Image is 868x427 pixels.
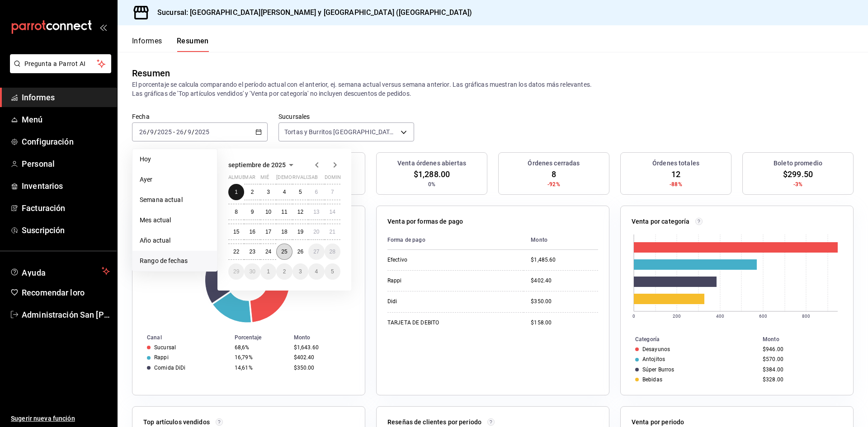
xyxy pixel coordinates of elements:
abbr: 7 de septiembre de 2025 [331,189,334,195]
font: 19 [297,229,303,235]
button: 25 de septiembre de 2025 [276,244,292,260]
font: Resumen [132,68,170,79]
abbr: 19 de septiembre de 2025 [297,229,303,235]
font: -3% [793,181,802,188]
font: $402.40 [531,277,552,284]
font: Venta órdenes abiertas [397,160,466,167]
font: 22 [233,249,239,255]
abbr: 28 de septiembre de 2025 [330,249,335,255]
abbr: 24 de septiembre de 2025 [265,249,271,255]
font: Inventarios [22,181,63,191]
font: almuerzo [228,174,255,180]
font: Forma de pago [387,237,425,243]
button: 11 de septiembre de 2025 [276,204,292,220]
button: 17 de septiembre de 2025 [260,224,276,240]
font: Monto [763,336,779,343]
font: 27 [313,249,319,255]
input: -- [187,128,192,136]
font: Rappi [387,277,402,284]
font: 1 [267,268,270,275]
font: Rango de fechas [140,257,188,264]
abbr: lunes [228,174,255,184]
button: 7 de septiembre de 2025 [325,184,340,200]
abbr: miércoles [260,174,269,184]
font: Suscripción [22,225,65,235]
font: mar [244,174,255,180]
button: 10 de septiembre de 2025 [260,204,276,220]
font: Semana actual [140,196,183,203]
abbr: 3 de septiembre de 2025 [267,189,270,195]
abbr: 8 de septiembre de 2025 [235,209,238,215]
font: Venta por formas de pago [387,218,463,225]
font: 14 [330,209,335,215]
font: Tortas y Burritos [GEOGRAPHIC_DATA][PERSON_NAME] ([GEOGRAPHIC_DATA]) [284,128,513,136]
button: 1 de septiembre de 2025 [228,184,244,200]
font: 30 [249,268,255,275]
font: $384.00 [763,366,783,373]
button: 3 de septiembre de 2025 [260,184,276,200]
abbr: 23 de septiembre de 2025 [249,249,255,255]
font: 25 [281,249,287,255]
abbr: 1 de octubre de 2025 [267,268,270,275]
abbr: 26 de septiembre de 2025 [297,249,303,255]
abbr: 10 de septiembre de 2025 [265,209,271,215]
abbr: 4 de septiembre de 2025 [283,189,286,195]
font: Monto [531,237,547,243]
font: Informes [22,93,55,102]
font: Ayer [140,176,153,183]
font: -88% [670,181,682,188]
font: 29 [233,268,239,275]
button: 3 de octubre de 2025 [292,263,308,280]
button: 27 de septiembre de 2025 [308,244,324,260]
abbr: 21 de septiembre de 2025 [330,229,335,235]
abbr: 1 de septiembre de 2025 [235,189,238,195]
font: Informes [132,37,162,45]
font: Sucursales [278,113,310,120]
font: Recomendar loro [22,288,85,297]
font: 23 [249,249,255,255]
abbr: 9 de septiembre de 2025 [251,209,254,215]
font: 0% [428,181,435,188]
text: 800 [802,314,810,319]
abbr: viernes [292,174,317,184]
font: Monto [294,334,311,341]
font: Resumen [177,37,209,45]
button: 1 de octubre de 2025 [260,263,276,280]
font: 6 [315,189,318,195]
button: 13 de septiembre de 2025 [308,204,324,220]
button: 21 de septiembre de 2025 [325,224,340,240]
abbr: 11 de septiembre de 2025 [281,209,287,215]
font: 26 [297,249,303,255]
button: 2 de septiembre de 2025 [244,184,260,200]
button: 5 de octubre de 2025 [325,263,340,280]
abbr: 14 de septiembre de 2025 [330,209,335,215]
button: 4 de octubre de 2025 [308,263,324,280]
abbr: 18 de septiembre de 2025 [281,229,287,235]
font: 13 [313,209,319,215]
font: 3 [299,268,302,275]
font: Didi [387,298,397,305]
font: Canal [147,334,162,341]
abbr: 2 de octubre de 2025 [283,268,286,275]
abbr: 25 de septiembre de 2025 [281,249,287,255]
font: 17 [265,229,271,235]
font: 12 [297,209,303,215]
button: 28 de septiembre de 2025 [325,244,340,260]
font: Categoría [635,336,660,343]
font: Antojitos [642,356,665,362]
abbr: 29 de septiembre de 2025 [233,268,239,275]
abbr: 16 de septiembre de 2025 [249,229,255,235]
font: 3 [267,189,270,195]
font: Venta por categoría [632,218,690,225]
font: $350.00 [294,365,315,371]
button: 18 de septiembre de 2025 [276,224,292,240]
font: $1,485.60 [531,257,556,263]
font: 21 [330,229,335,235]
font: Boleto promedio [774,160,822,167]
font: 2 [283,268,286,275]
font: Ayuda [22,268,46,277]
font: $946.00 [763,346,783,352]
font: Efectivo [387,257,407,263]
font: dominio [325,174,346,180]
font: -92% [547,181,560,188]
